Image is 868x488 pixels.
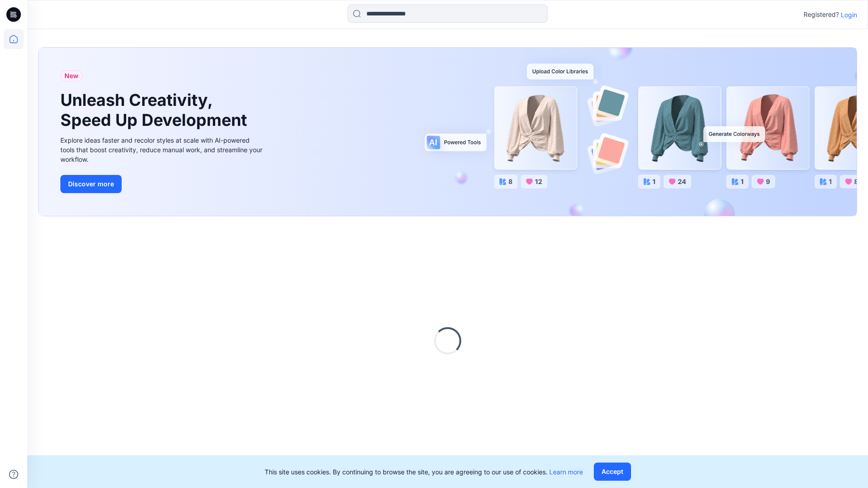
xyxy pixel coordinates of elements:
[265,467,583,477] p: This site uses cookies. By continuing to browse the site, you are agreeing to our use of cookies.
[64,70,79,81] span: New
[549,468,583,476] a: Learn more
[60,175,122,193] button: Discover more
[60,90,251,129] h1: Unleash Creativity, Speed Up Development
[60,135,265,164] div: Explore ideas faster and recolor styles at scale with AI-powered tools that boost creativity, red...
[60,175,265,193] a: Discover more
[841,10,857,20] p: Login
[804,9,839,20] p: Registered?
[594,463,631,481] button: Accept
